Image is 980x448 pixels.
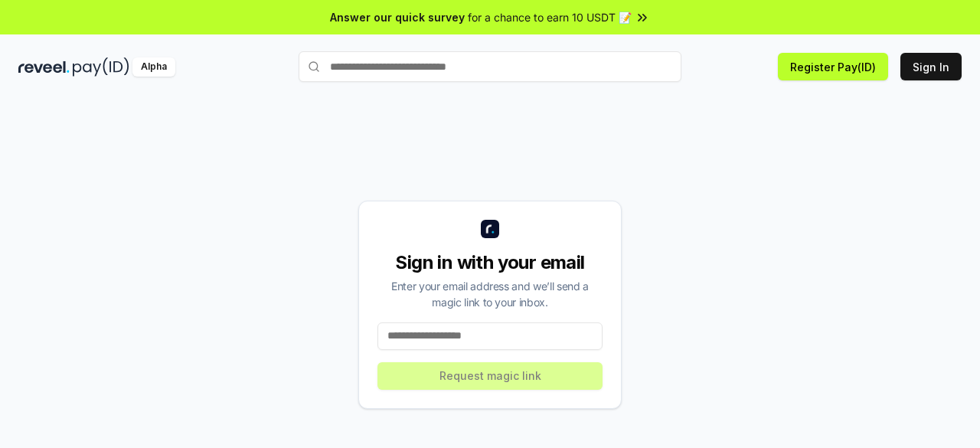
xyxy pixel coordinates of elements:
span: for a chance to earn 10 USDT 📝 [468,9,632,25]
button: Sign In [900,53,962,80]
img: logo_small [481,220,499,238]
img: pay_id [73,57,129,77]
div: Alpha [132,57,175,77]
img: reveel_dark [18,57,70,77]
div: Sign in with your email [377,250,603,275]
span: Answer our quick survey [330,9,465,25]
button: Register Pay(ID) [778,53,888,80]
div: Enter your email address and we’ll send a magic link to your inbox. [377,278,603,310]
